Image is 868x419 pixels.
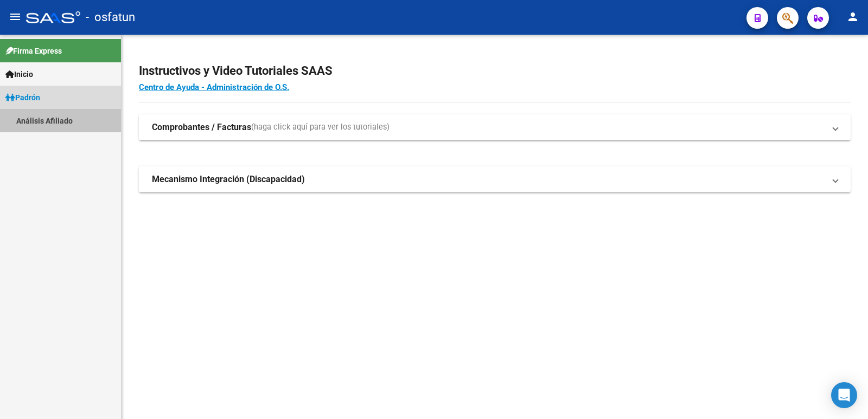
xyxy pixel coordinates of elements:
[152,121,251,133] strong: Comprobantes / Facturas
[5,68,33,80] span: Inicio
[152,173,305,185] strong: Mecanismo Integración (Discapacidad)
[831,382,857,408] div: Open Intercom Messenger
[139,166,851,192] mat-expansion-panel-header: Mecanismo Integración (Discapacidad)
[86,5,135,29] span: - osfatun
[846,10,859,23] mat-icon: person
[9,10,22,23] mat-icon: menu
[5,45,62,57] span: Firma Express
[5,92,40,104] span: Padrón
[139,114,851,140] mat-expansion-panel-header: Comprobantes / Facturas(haga click aquí para ver los tutoriales)
[251,121,390,133] span: (haga click aquí para ver los tutoriales)
[139,61,851,81] h2: Instructivos y Video Tutoriales SAAS
[139,82,289,92] a: Centro de Ayuda - Administración de O.S.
